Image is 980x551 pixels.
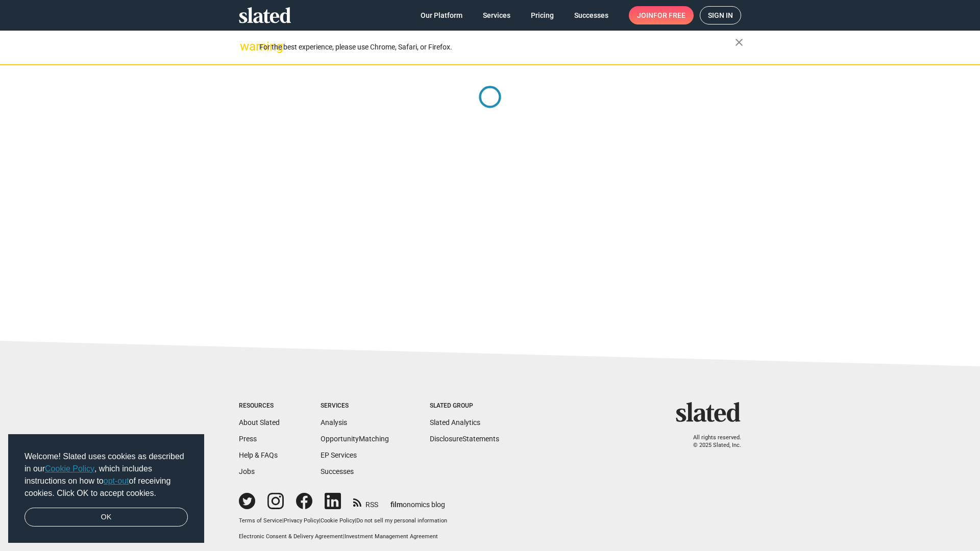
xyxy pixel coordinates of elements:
[356,517,447,525] button: Do not sell my personal information
[682,434,741,449] p: All rights reserved. © 2025 Slated, Inc.
[8,434,204,543] div: cookieconsent
[355,517,356,524] span: |
[321,418,347,427] a: Analysis
[24,508,188,527] a: dismiss cookie message
[430,402,499,410] div: Slated Group
[319,517,321,524] span: |
[390,492,445,510] a: filmonomics blog
[239,402,280,410] div: Resources
[574,6,608,24] span: Successes
[653,6,685,24] span: for free
[412,6,471,24] a: Our Platform
[531,6,554,24] span: Pricing
[240,40,252,53] mat-icon: warning
[239,451,278,459] a: Help & FAQs
[733,36,745,48] mat-icon: close
[321,402,389,410] div: Services
[321,451,357,459] a: EP Services
[353,494,378,510] a: RSS
[421,6,462,24] span: Our Platform
[321,467,354,475] a: Successes
[239,418,280,427] a: About Slated
[475,6,519,24] a: Services
[45,464,94,473] a: Cookie Policy
[566,6,617,24] a: Successes
[259,40,735,54] div: For the best experience, please use Chrome, Safari, or Firefox.
[629,6,694,24] a: Joinfor free
[345,533,438,540] a: Investment Management Agreement
[343,533,345,540] span: |
[390,500,403,509] span: film
[523,6,562,24] a: Pricing
[24,450,188,499] span: Welcome! Slated uses cookies as described in our , which includes instructions on how to of recei...
[104,477,129,485] a: opt-out
[700,6,741,24] a: Sign in
[239,435,257,443] a: Press
[321,517,355,524] a: Cookie Policy
[708,7,733,24] span: Sign in
[637,6,685,24] span: Join
[430,435,499,443] a: DisclosureStatements
[321,435,389,443] a: OpportunityMatching
[483,6,510,24] span: Services
[239,517,282,524] a: Terms of Service
[430,418,480,427] a: Slated Analytics
[284,517,319,524] a: Privacy Policy
[239,467,255,475] a: Jobs
[282,517,284,524] span: |
[239,533,343,540] a: Electronic Consent & Delivery Agreement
